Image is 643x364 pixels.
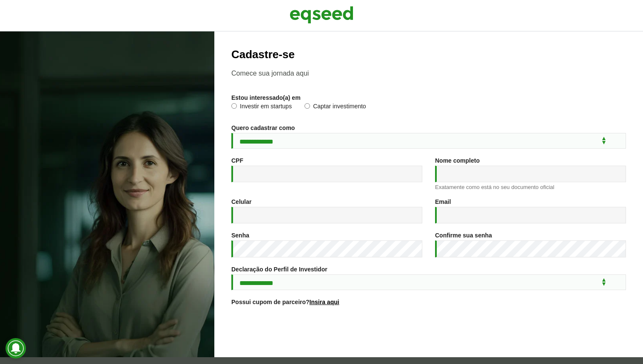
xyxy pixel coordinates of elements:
div: Exatamente como está no seu documento oficial [435,184,626,190]
label: Quero cadastrar como [231,125,295,131]
img: EqSeed Logo [290,4,353,25]
p: Comece sua jornada aqui [231,69,626,77]
label: CPF [231,158,243,164]
iframe: reCAPTCHA [364,316,493,349]
label: Senha [231,232,249,238]
label: Estou interessado(a) em [231,95,301,101]
input: Investir em startups [231,103,237,109]
label: Possui cupom de parceiro? [231,299,339,305]
label: Email [435,199,451,205]
label: Nome completo [435,158,480,164]
label: Captar investimento [304,103,366,112]
a: Insira aqui [310,299,339,305]
input: Captar investimento [304,103,310,109]
label: Celular [231,199,251,205]
h2: Cadastre-se [231,48,626,61]
label: Declaração do Perfil de Investidor [231,266,327,272]
label: Confirme sua senha [435,232,492,238]
label: Investir em startups [231,103,292,112]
